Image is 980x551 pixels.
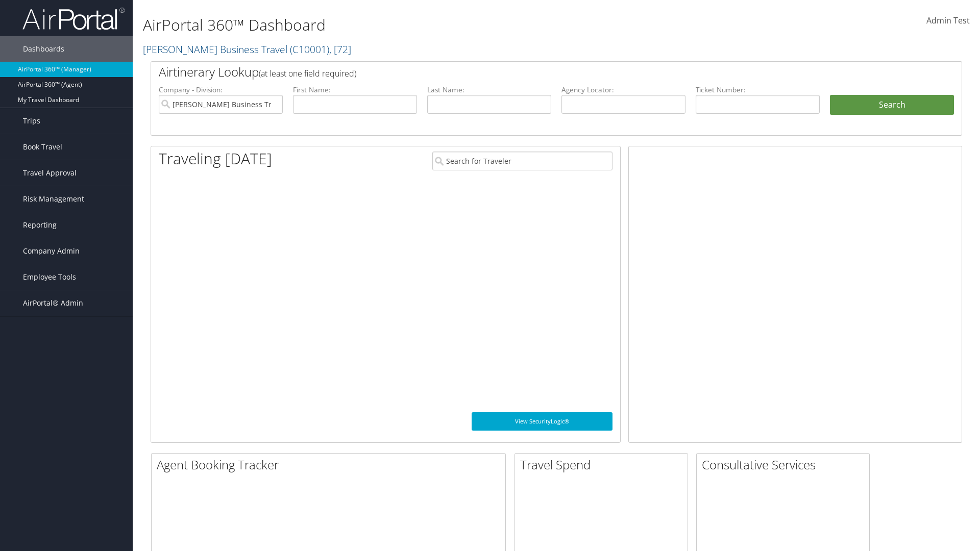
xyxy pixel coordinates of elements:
[926,15,970,26] span: Admin Test
[290,42,329,56] span: ( C10001 )
[293,85,417,95] label: First Name:
[427,85,551,95] label: Last Name:
[23,238,80,264] span: Company Admin
[157,456,505,473] h2: Agent Booking Tracker
[472,412,612,431] a: View SecurityLogic®
[702,456,869,473] h2: Consultative Services
[159,148,272,169] h1: Traveling [DATE]
[520,456,688,473] h2: Travel Spend
[926,5,970,37] a: Admin Test
[23,108,40,134] span: Trips
[23,134,62,160] span: Book Travel
[22,7,125,31] img: airportal-logo.png
[23,186,84,212] span: Risk Management
[23,160,77,186] span: Travel Approval
[23,264,76,290] span: Employee Tools
[259,68,356,79] span: (at least one field required)
[143,42,351,56] a: [PERSON_NAME] Business Travel
[329,42,351,56] span: , [ 72 ]
[432,152,612,170] input: Search for Traveler
[159,63,887,81] h2: Airtinerary Lookup
[696,85,820,95] label: Ticket Number:
[143,14,694,36] h1: AirPortal 360™ Dashboard
[561,85,685,95] label: Agency Locator:
[23,212,57,238] span: Reporting
[830,95,954,115] button: Search
[159,85,283,95] label: Company - Division:
[23,290,83,316] span: AirPortal® Admin
[23,36,64,62] span: Dashboards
